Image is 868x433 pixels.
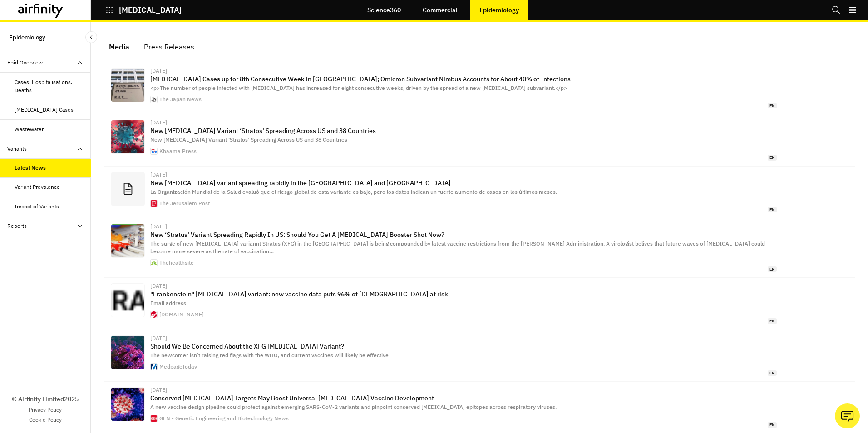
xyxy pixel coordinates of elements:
img: GettyImages-1357650209-scaled-e1663281438296.jpg [111,388,144,421]
img: cropped-GEN_App_Icon_1024x1024-1-300x300.png [151,415,157,422]
div: [DATE] [150,283,777,289]
img: auth0-cerrar.png [111,284,144,317]
span: A new vaccine design pipeline could protect against emerging SARS-CoV-2 variants and pinpoint con... [150,403,557,410]
p: Epidemiology [9,29,45,46]
p: Should We Be Concerned About the XFG [MEDICAL_DATA] Variant? [150,343,777,350]
span: La Organización Mundial de la Salud evaluó que el riesgo global de esta variante es bajo, pero lo... [150,188,557,195]
div: [MEDICAL_DATA] Cases [15,106,74,114]
img: 152x152.png [151,260,157,266]
button: Search [832,2,841,18]
p: "Frankenstein" [MEDICAL_DATA] variant: new vaccine data puts 96% of [DEMOGRAPHIC_DATA] at risk [150,290,777,298]
span: en [768,207,777,213]
div: Latest News [15,164,46,172]
div: [DATE] [150,224,777,229]
span: The newcomer isn’t raising red flags with the WHO, and current vaccines will likely be effective [150,352,389,359]
div: Media [109,40,129,54]
p: New ‘Stratus’ Variant Spreading Rapidly In US: Should You Get A [MEDICAL_DATA] Booster Shot Now? [150,231,777,238]
div: [DOMAIN_NAME] [159,312,204,317]
p: [MEDICAL_DATA] [119,6,182,14]
button: Close Sidebar [85,31,97,43]
img: Booster-Dose.jpg [111,224,144,257]
span: en [768,266,777,272]
p: Conserved [MEDICAL_DATA] Targets May Boost Universal [MEDICAL_DATA] Vaccine Development [150,394,777,402]
a: [DATE]New [MEDICAL_DATA] variant spreading rapidly in the [GEOGRAPHIC_DATA] and [GEOGRAPHIC_DATA]... [104,167,855,218]
img: covid19-coronavirus-epidemie-contagion.jpg [111,120,144,153]
div: The Jerusalem Post [159,201,210,206]
div: [DATE] [150,68,777,74]
p: [MEDICAL_DATA] Cases up for 8th Consecutive Week in [GEOGRAPHIC_DATA]; Omicron Subvariant Nimbus ... [150,75,777,83]
div: Variant Prevalence [15,183,60,191]
p: New [MEDICAL_DATA] Variant ‘Stratos’ Spreading Across US and 38 Countries [150,127,777,134]
button: Ask our analysts [835,403,860,428]
a: [DATE]Should We Be Concerned About the XFG [MEDICAL_DATA] Variant?The newcomer isn’t raising red ... [104,330,855,382]
div: Cases, Hospitalisations, Deaths [15,78,84,94]
a: [DATE][MEDICAL_DATA] Cases up for 8th Consecutive Week in [GEOGRAPHIC_DATA]; Omicron Subvariant N... [104,63,855,114]
p: Epidemiology [479,6,519,14]
div: Variants [7,145,27,153]
span: <p>The number of people infected with [MEDICAL_DATA] has increased for eight consecutive weeks, d... [150,84,567,91]
a: [DATE]New [MEDICAL_DATA] Variant ‘Stratos’ Spreading Across US and 38 CountriesNew [MEDICAL_DATA]... [104,114,855,166]
img: profile-image-ig-page-khaamapress-300x300.jpg [151,148,157,154]
div: Epid Overview [7,59,43,67]
span: en [768,155,777,161]
p: New [MEDICAL_DATA] variant spreading rapidly in the [GEOGRAPHIC_DATA] and [GEOGRAPHIC_DATA] [150,179,777,187]
div: Press Releases [144,40,194,54]
a: [DATE]"Frankenstein" [MEDICAL_DATA] variant: new vaccine data puts 96% of [DEMOGRAPHIC_DATA] at r... [104,278,855,330]
a: Privacy Policy [29,406,62,414]
div: GEN - Genetic Engineering and Biotechnology News [159,416,289,421]
span: The surge of new [MEDICAL_DATA] variannt Stratus (XFG) in the [GEOGRAPHIC_DATA] is being compound... [150,240,765,255]
img: JN_icon_mark2_w400_white-250x250.png [151,96,157,103]
span: en [768,422,777,428]
div: [DATE] [150,120,777,125]
div: The Japan News [159,97,202,102]
div: MedpageToday [159,364,197,369]
span: Email address [150,300,186,306]
div: Reports [7,222,27,230]
img: favicon-32x32.png [151,311,157,318]
div: [DATE] [150,172,777,177]
div: [DATE] [150,387,777,393]
div: Khaama Press [159,148,197,154]
span: New [MEDICAL_DATA] Variant ‘Stratos’ Spreading Across US and 38 Countries [150,136,347,143]
span: en [768,318,777,324]
p: © Airfinity Limited 2025 [12,394,79,404]
div: Impact of Variants [15,202,59,211]
img: jp-favicon-192.png [151,200,157,207]
button: [MEDICAL_DATA] [105,2,182,18]
img: COVID.jpg [111,69,144,102]
span: en [768,370,777,376]
a: Cookie Policy [29,416,62,424]
a: [DATE]New ‘Stratus’ Variant Spreading Rapidly In US: Should You Get A [MEDICAL_DATA] Booster Shot... [104,218,855,278]
div: Thehealthsite [159,260,194,266]
span: en [768,103,777,109]
img: favicon.svg [151,364,157,370]
div: [DATE] [150,335,777,341]
img: 116915.jpg [111,336,144,369]
div: Wastewater [15,125,44,133]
